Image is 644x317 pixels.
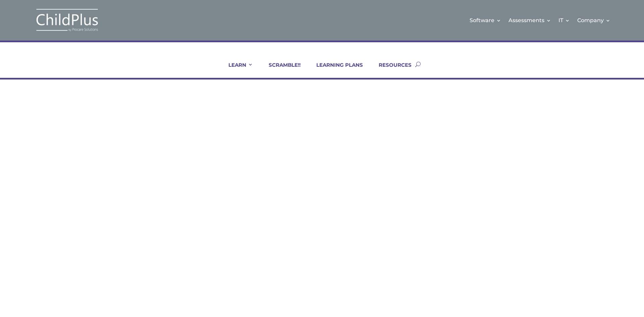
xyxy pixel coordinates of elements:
a: SCRAMBLE!! [260,62,301,78]
a: LEARNING PLANS [308,62,363,78]
a: Company [577,7,610,34]
a: RESOURCES [370,62,412,78]
a: LEARN [220,62,253,78]
a: Software [470,7,501,34]
a: Assessments [508,7,551,34]
a: IT [558,7,570,34]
